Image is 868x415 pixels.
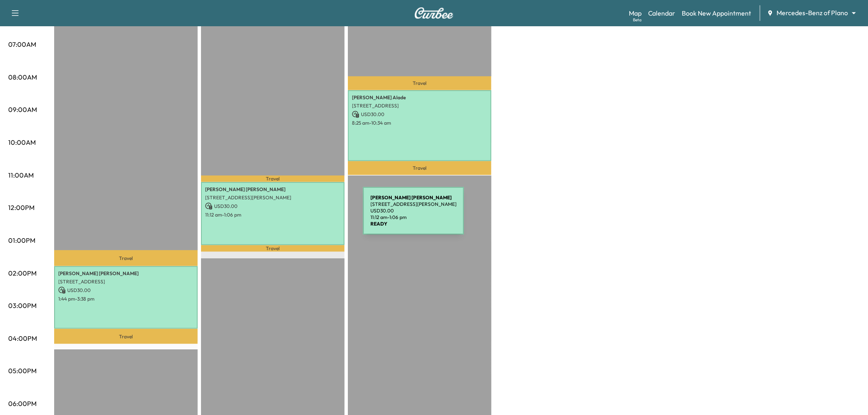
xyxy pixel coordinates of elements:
[348,161,491,175] p: Travel
[8,203,34,212] p: 12:00PM
[648,8,676,18] a: Calendar
[8,333,37,343] p: 04:00PM
[633,17,642,23] div: Beta
[8,105,37,114] p: 09:00AM
[54,329,198,344] p: Travel
[8,137,36,147] p: 10:00AM
[8,268,37,278] p: 02:00PM
[205,203,340,210] p: USD 30.00
[629,8,642,18] a: MapBeta
[352,94,487,101] p: [PERSON_NAME] Alade
[8,72,37,82] p: 08:00AM
[201,245,345,252] p: Travel
[205,212,340,218] p: 11:12 am - 1:06 pm
[58,296,194,302] p: 1:44 pm - 3:38 pm
[205,186,340,193] p: [PERSON_NAME] [PERSON_NAME]
[8,399,37,408] p: 06:00PM
[8,170,34,180] p: 11:00AM
[58,278,194,285] p: [STREET_ADDRESS]
[8,235,35,245] p: 01:00PM
[205,194,340,201] p: [STREET_ADDRESS][PERSON_NAME]
[58,287,194,294] p: USD 30.00
[352,120,487,126] p: 8:25 am - 10:34 am
[352,103,487,109] p: [STREET_ADDRESS]
[682,8,752,18] a: Book New Appointment
[414,7,454,19] img: Curbee Logo
[8,39,36,49] p: 07:00AM
[777,8,848,18] span: Mercedes-Benz of Plano
[201,176,345,182] p: Travel
[58,270,194,277] p: [PERSON_NAME] [PERSON_NAME]
[8,301,37,310] p: 03:00PM
[8,366,37,376] p: 05:00PM
[54,250,198,266] p: Travel
[352,111,487,118] p: USD 30.00
[348,76,491,90] p: Travel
